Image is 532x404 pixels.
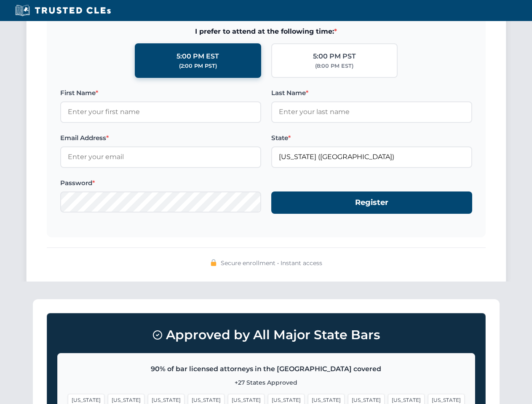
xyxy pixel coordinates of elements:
[271,191,472,214] button: Register
[60,101,261,122] input: Enter your first name
[68,364,465,375] p: 90% of bar licensed attorneys in the [GEOGRAPHIC_DATA] covered
[313,51,356,62] div: 5:00 PM PST
[57,324,475,346] h3: Approved by All Major State Bars
[221,258,322,268] span: Secure enrollment • Instant access
[60,26,472,37] span: I prefer to attend at the following time:
[60,146,261,167] input: Enter your email
[60,133,261,143] label: Email Address
[271,88,472,98] label: Last Name
[179,62,217,70] div: (2:00 PM PST)
[13,4,113,17] img: Trusted CLEs
[271,101,472,122] input: Enter your last name
[60,178,261,188] label: Password
[315,62,353,70] div: (8:00 PM EST)
[176,51,219,62] div: 5:00 PM EST
[210,259,217,266] img: 🔒
[271,146,472,167] input: Florida (FL)
[271,133,472,143] label: State
[68,378,465,387] p: +27 States Approved
[60,88,261,98] label: First Name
